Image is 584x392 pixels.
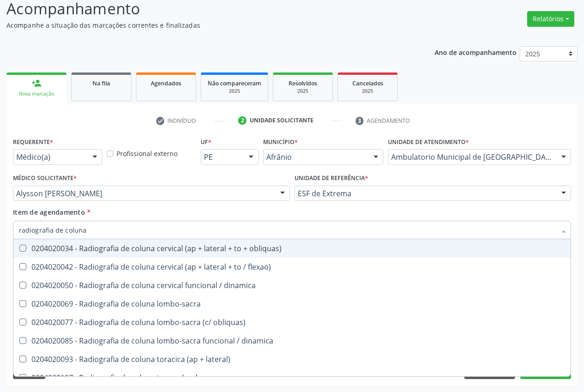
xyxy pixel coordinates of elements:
span: Na fila [92,79,110,87]
span: Item de agendamento [13,208,85,217]
span: Médico(a) [16,152,83,162]
div: 0204020042 - Radiografia de coluna cervical (ap + lateral + to / flexao) [19,263,565,271]
div: 0204020034 - Radiografia de coluna cervical (ap + lateral + to + obliquas) [19,245,565,252]
span: Não compareceram [208,79,261,87]
label: Médico Solicitante [13,171,77,186]
span: PE [204,152,240,162]
span: Cancelados [352,79,383,87]
span: Alysson [PERSON_NAME] [16,189,271,198]
div: 2 [238,116,246,125]
div: 0204020050 - Radiografia de coluna cervical funcional / dinamica [19,282,565,289]
input: Buscar por procedimentos [19,221,556,239]
span: Ambulatorio Municipal de [GEOGRAPHIC_DATA] [391,152,552,162]
div: Unidade solicitante [250,116,314,125]
span: ESF de Extrema [298,189,553,198]
label: Profissional externo [117,149,178,158]
div: 2025 [280,88,326,95]
label: Unidade de referência [295,171,368,186]
div: 0204020093 - Radiografia de coluna toracica (ap + lateral) [19,356,565,363]
span: Resolvidos [289,79,317,87]
div: 0204020077 - Radiografia de coluna lombo-sacra (c/ obliquas) [19,319,565,326]
div: 0204020085 - Radiografia de coluna lombo-sacra funcional / dinamica [19,337,565,344]
label: Requerente [13,135,53,149]
span: Afrânio [266,152,364,162]
div: 2025 [344,88,391,95]
label: Município [263,135,298,149]
div: 0204020107 - Radiografia de coluna toraco-lombar [19,374,565,381]
p: Ano de acompanhamento [435,46,516,58]
p: Acompanhe a situação das marcações correntes e finalizadas [6,20,406,30]
div: person_add [31,78,42,88]
label: UF [201,135,211,149]
button: Relatórios [527,11,574,27]
div: Nova marcação [13,90,60,97]
div: 0204020069 - Radiografia de coluna lombo-sacra [19,300,565,308]
span: Agendados [151,79,181,87]
label: Unidade de atendimento [388,135,469,149]
div: 2025 [208,88,261,95]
